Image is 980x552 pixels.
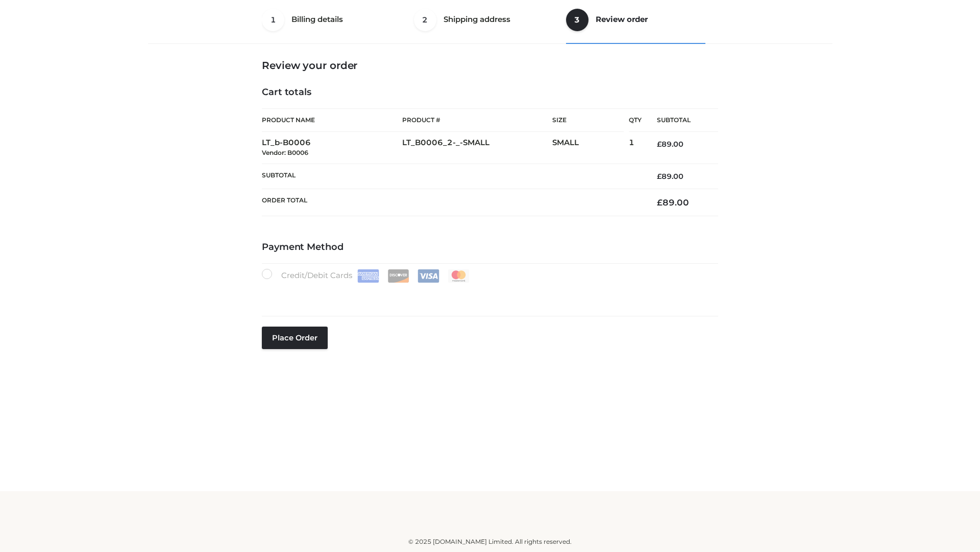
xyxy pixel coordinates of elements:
[262,149,308,156] small: Vendor: B0006
[657,140,661,149] span: £
[262,132,402,164] td: LT_b-B0006
[629,108,642,132] th: Qty
[657,172,683,181] bdi: 89.00
[262,108,402,132] th: Product Name
[357,269,379,283] img: Amex
[642,109,718,132] th: Subtotal
[262,269,471,283] label: Credit/Debit Cards
[402,108,552,132] th: Product #
[657,172,661,181] span: £
[387,269,409,283] img: Discover
[657,197,689,208] bdi: 89.00
[629,132,642,164] td: 1
[657,140,683,149] bdi: 89.00
[262,59,718,72] h3: Review your order
[657,197,663,208] span: £
[552,132,629,164] td: SMALL
[268,287,712,298] iframe: Secure card payment input frame
[262,327,328,349] button: Place order
[262,242,718,253] h4: Payment Method
[448,269,470,283] img: Mastercard
[402,132,552,164] td: LT_B0006_2-_-SMALL
[152,537,828,547] div: © 2025 [DOMAIN_NAME] Limited. All rights reserved.
[262,87,718,98] h4: Cart totals
[418,269,439,283] img: Visa
[262,164,642,189] th: Subtotal
[262,189,642,216] th: Order Total
[552,109,624,132] th: Size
